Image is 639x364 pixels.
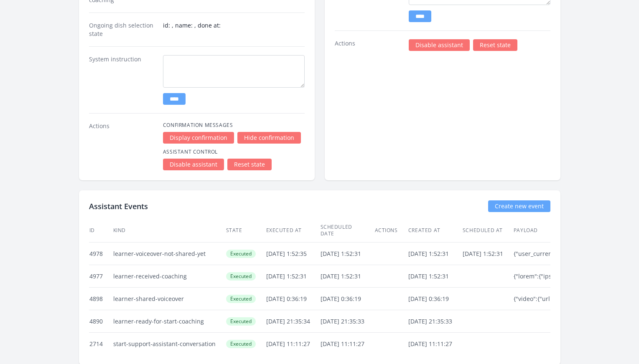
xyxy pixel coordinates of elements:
td: 4978 [89,243,113,265]
span: Executed [226,317,256,326]
td: 4977 [89,265,113,288]
span: Executed [226,250,256,258]
td: start-support-assistant-conversation [113,333,226,355]
td: learner-ready-for-start-coaching [113,310,226,333]
a: Disable assistant [163,159,224,170]
td: [DATE] 21:35:33 [408,310,462,333]
dd: id: , name: , done at: [163,21,305,38]
span: Executed [226,272,256,281]
a: Display confirmation [163,132,234,144]
td: [DATE] 1:52:31 [408,243,462,265]
dt: System instruction [89,55,156,105]
a: Hide confirmation [237,132,301,144]
td: [DATE] 11:11:27 [266,333,320,355]
a: Reset state [227,159,272,170]
td: learner-voiceover-not-shared-yet [113,243,226,265]
th: Actions [374,219,408,243]
th: Scheduled date [320,219,374,243]
td: [DATE] 1:52:31 [266,265,320,288]
td: [DATE] 1:52:31 [320,265,374,288]
td: [DATE] 0:36:19 [266,288,320,310]
td: [DATE] 0:36:19 [408,288,462,310]
td: 4898 [89,288,113,310]
dt: Ongoing dish selection state [89,21,156,38]
td: [DATE] 21:35:34 [266,310,320,333]
td: [DATE] 11:11:27 [408,333,462,355]
a: Disable assistant [409,39,470,51]
td: [DATE] 1:52:31 [462,243,513,265]
h4: Assistant Control [163,149,305,155]
span: Executed [226,295,256,303]
td: [DATE] 1:52:31 [408,265,462,288]
th: ID [89,219,113,243]
td: learner-received-coaching [113,265,226,288]
td: [DATE] 0:36:19 [320,288,374,310]
td: 4890 [89,310,113,333]
td: [DATE] 11:11:27 [320,333,374,355]
td: learner-shared-voiceover [113,288,226,310]
th: Scheduled at [462,219,513,243]
span: Executed [226,340,256,348]
th: Executed at [266,219,320,243]
td: [DATE] 1:52:35 [266,243,320,265]
th: Created at [408,219,462,243]
th: Kind [113,219,226,243]
dt: Actions [335,39,402,51]
td: [DATE] 21:35:33 [320,310,374,333]
th: State [226,219,266,243]
a: Create new event [488,200,550,212]
h2: Assistant Events [89,200,148,212]
dt: Actions [89,122,156,170]
a: Reset state [473,39,517,51]
h4: Confirmation Messages [163,122,305,129]
td: [DATE] 1:52:31 [320,243,374,265]
td: 2714 [89,333,113,355]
